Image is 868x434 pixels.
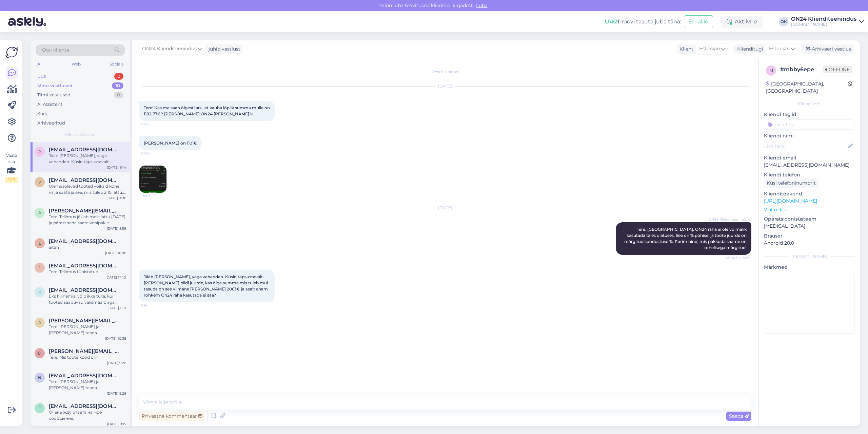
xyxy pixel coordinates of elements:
[114,92,123,98] div: 0
[139,412,205,421] div: Privaatne kommentaar
[105,250,126,256] div: [DATE] 16:08
[779,17,788,26] div: OK
[764,178,818,188] div: Küsi telefoninumbrit
[142,45,197,53] span: ON24 Klienditeenindus
[764,162,854,169] p: [EMAIL_ADDRESS][DOMAIN_NAME]
[36,60,44,69] div: All
[107,226,126,231] div: [DATE] 8:56
[139,205,751,211] div: [DATE]
[764,232,854,240] p: Brauser
[677,45,693,53] div: Klient
[764,132,854,139] p: Kliendi nimi
[105,336,126,341] div: [DATE] 10:38
[105,275,126,280] div: [DATE] 14:10
[764,264,854,271] p: Märkmed
[38,149,41,154] span: a
[49,373,119,379] span: nele.mandla@gmail.com
[709,217,749,222] span: ON24 Klienditeenindus
[5,177,18,183] div: 2 / 3
[49,263,119,269] span: jana@rethink.ee
[49,324,126,336] div: Tere. [PERSON_NAME] ja [PERSON_NAME] teada.
[764,171,854,178] p: Kliendi telefon
[769,45,790,53] span: Estonian
[49,208,119,214] span: anna.vaimel@gmail.com
[114,73,123,80] div: 2
[139,166,166,193] img: Attachment
[764,240,854,247] p: Android 28.0
[49,354,126,360] div: Tere. Mis toote kood on?
[49,183,126,195] div: Olemasolevad tooted võiksid kohe välja saata ja see, mis tuleb 2.10 lattu, võib [PERSON_NAME] vii...
[764,143,847,150] input: Lisa nimi
[107,165,126,170] div: [DATE] 9:14
[764,215,854,223] p: Operatsioonisüsteem
[38,351,41,356] span: D
[49,147,119,153] span: aulikristmann@gmail.com
[624,227,748,250] span: Tere. [GEOGRAPHIC_DATA]. ON24 raha ei ole võimalik kasutada täies ulatuses. See on % põhisel ja t...
[144,105,271,116] span: Tere! Kas ma saan õigesti aru, et kauba lõplik summa mulle on 1182,77€? [PERSON_NAME] ON24 [PERSO...
[780,65,823,74] div: # mbby6epe
[139,83,751,89] div: [DATE]
[729,413,749,419] span: Saada
[42,46,69,54] span: Otsi kliente
[764,119,854,130] input: Lisa tag
[764,111,854,118] p: Kliendi tag'id
[791,16,856,22] div: ON24 Klienditeenindus
[38,289,41,295] span: k
[734,45,763,53] div: Klienditugi
[38,375,41,380] span: n
[38,180,41,185] span: V
[39,405,41,411] span: t
[141,303,166,308] span: 9:14
[108,60,125,69] div: Socials
[721,16,763,28] div: Aktiivne
[49,409,126,421] div: Очень жду ответа на мое сообщение.
[49,177,119,183] span: Vilba.kadri@gmail.com
[37,120,65,127] div: Arhiveeritud
[107,360,126,365] div: [DATE] 9:28
[107,421,126,427] div: [DATE] 0:15
[764,101,854,107] div: Kliendi info
[107,391,126,396] div: [DATE] 9:26
[764,223,854,230] p: [MEDICAL_DATA]
[49,293,126,305] div: Eks hilinemisi võib ikka tulla, kui tooted saabuvad välismaalt, aga üldjuhul selle tootjaga pigem...
[49,379,126,391] div: Tere. [PERSON_NAME] ja [PERSON_NAME] teada.
[49,318,119,324] span: anna.kotovits@gmail.com
[144,274,269,298] span: Jääb [PERSON_NAME], väga vabandan. Küsin täpsustavalt. [PERSON_NAME] pildi juurde, kas õige summa...
[474,2,490,8] span: Luba
[206,45,240,53] div: juhib vestlust
[37,110,47,117] div: Kõik
[49,153,126,165] div: Jääb [PERSON_NAME], väga vabandan. Küsin täpsustavalt. [PERSON_NAME] pildi juurde, kas õige summa...
[49,269,126,275] div: Tere. Tellimus tühistatud.
[724,255,749,260] span: Nähtud ✓ 8:59
[141,193,167,198] span: 18:50
[605,18,681,26] div: Proovi tasuta juba täna:
[49,287,119,293] span: kahest22@hotmail.com
[764,253,854,260] div: [PERSON_NAME]
[37,92,71,98] div: Tiimi vestlused
[764,190,854,197] p: Klienditeekond
[49,244,126,250] div: aitäh
[49,238,119,244] span: liiamichelson@hotmail.com
[65,132,96,138] span: Minu vestlused
[139,69,751,75] div: Vestlus algas
[141,121,166,127] span: 18:49
[49,348,119,354] span: Diana.jegorova9@gmail.com
[39,241,41,246] span: l
[37,101,62,108] div: AI Assistent
[764,154,854,162] p: Kliendi email
[764,207,854,213] p: Vaata edasi ...
[5,46,18,59] img: Askly Logo
[37,82,73,89] div: Minu vestlused
[106,195,126,201] div: [DATE] 9:08
[791,22,856,27] div: [DOMAIN_NAME]
[823,66,852,73] span: Offline
[141,151,166,156] span: 18:49
[684,15,713,28] button: Emailid
[37,73,46,80] div: Uus
[791,16,864,27] a: ON24 Klienditeenindus[DOMAIN_NAME]
[70,60,82,69] div: Web
[38,210,41,215] span: a
[699,45,720,53] span: Estonian
[39,265,41,270] span: j
[49,403,119,409] span: trulling@mail.ru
